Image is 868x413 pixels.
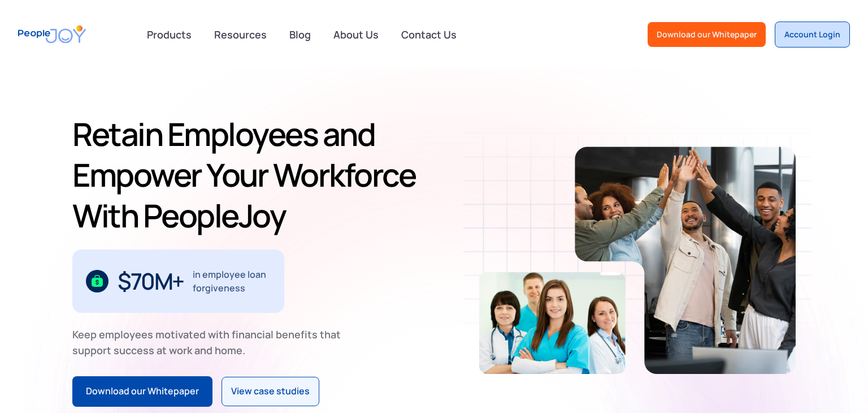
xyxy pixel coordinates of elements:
[86,384,199,399] div: Download our Whitepaper
[775,21,850,48] a: Account Login
[72,326,350,358] div: Keep employees motivated with financial benefits that support success at work and home.
[140,23,198,46] div: Products
[394,22,463,47] a: Contact Us
[575,147,796,374] img: Retain-Employees-PeopleJoy
[72,249,284,313] div: 1 / 3
[118,272,184,290] div: $70M+
[72,114,429,236] h1: Retain Employees and Empower Your Workforce With PeopleJoy
[18,18,86,50] a: home
[657,29,757,40] div: Download our Whitepaper
[231,384,310,399] div: View case studies
[479,272,626,374] img: Retain-Employees-PeopleJoy
[72,376,212,407] a: Download our Whitepaper
[222,377,319,406] a: View case studies
[193,268,271,295] div: in employee loan forgiveness
[207,22,274,47] a: Resources
[784,29,840,40] div: Account Login
[648,22,766,47] a: Download our Whitepaper
[283,22,318,47] a: Blog
[327,22,385,47] a: About Us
